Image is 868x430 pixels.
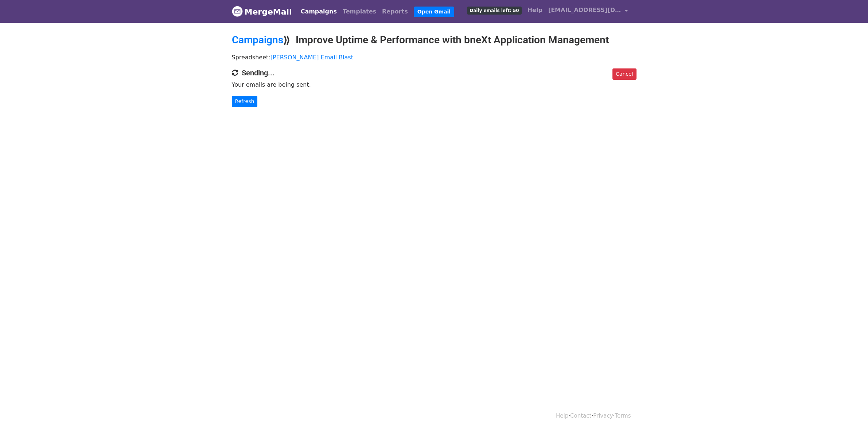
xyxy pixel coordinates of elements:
span: [EMAIL_ADDRESS][DOMAIN_NAME] [548,6,621,15]
a: Terms [615,413,631,419]
a: Refresh [232,96,258,107]
a: Help [556,413,568,419]
a: Reports [379,4,411,19]
p: Your emails are being sent. [232,81,637,88]
a: Campaigns [298,4,340,19]
a: Campaigns [232,34,283,46]
a: Cancel [612,68,636,80]
a: Templates [340,4,379,19]
a: Daily emails left: 50 [464,3,524,17]
a: [EMAIL_ADDRESS][DOMAIN_NAME] [545,3,631,20]
a: [PERSON_NAME] Email Blast [270,54,353,61]
a: Contact [570,413,591,419]
a: Help [525,3,545,17]
h2: ⟫ Improve Uptime & Performance with bneXt Application Management [232,34,637,46]
span: Daily emails left: 50 [467,7,521,15]
h4: Sending... [232,68,637,77]
img: MergeMail logo [232,6,243,17]
p: Spreadsheet: [232,54,637,61]
a: Privacy [593,413,613,419]
a: Open Gmail [414,7,454,17]
a: MergeMail [232,4,292,19]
